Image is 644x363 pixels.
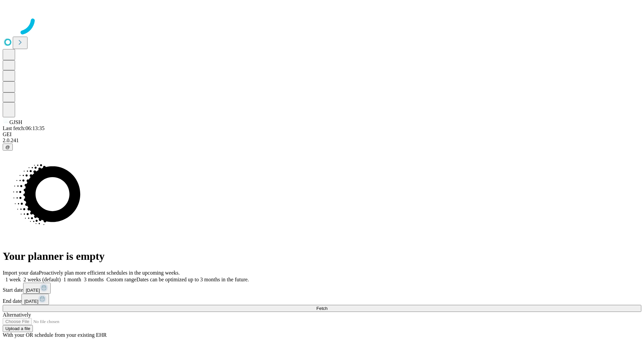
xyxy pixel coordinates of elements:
[23,277,61,282] span: 2 weeks (default)
[39,270,180,276] span: Proactively plan more efficient schedules in the upcoming weeks.
[3,312,31,318] span: Alternatively
[316,306,327,311] span: Fetch
[3,131,641,137] div: GEI
[3,294,641,305] div: End date
[3,125,45,131] span: Last fetch: 06:13:35
[3,305,641,312] button: Fetch
[63,277,81,282] span: 1 month
[3,332,107,338] span: With your OR schedule from your existing EHR
[106,277,136,282] span: Custom range
[23,283,51,294] button: [DATE]
[3,325,33,332] button: Upload a file
[3,137,641,144] div: 2.0.241
[5,277,21,282] span: 1 week
[3,144,13,151] button: @
[3,283,641,294] div: Start date
[137,277,249,282] span: Dates can be optimized up to 3 months in the future.
[3,250,641,263] h1: Your planner is empty
[84,277,104,282] span: 3 months
[9,119,22,125] span: GJSH
[3,270,39,276] span: Import your data
[5,145,10,150] span: @
[26,288,40,293] span: [DATE]
[24,299,38,304] span: [DATE]
[21,294,49,305] button: [DATE]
